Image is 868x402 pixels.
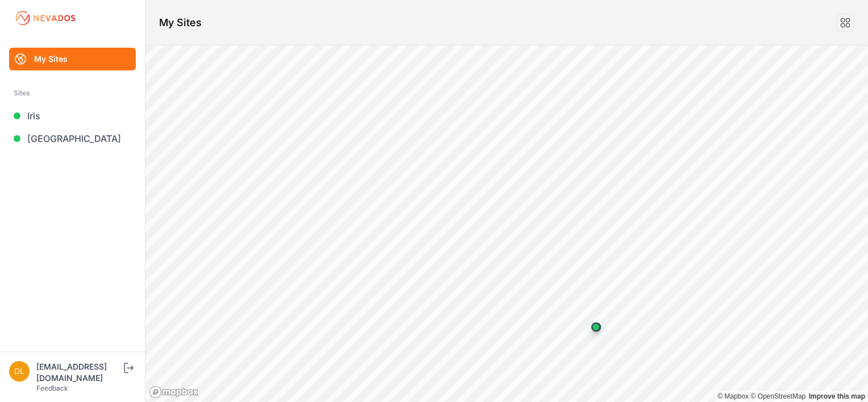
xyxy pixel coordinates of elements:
[149,386,199,399] a: Mapbox logo
[14,9,77,27] img: Nevados
[9,127,136,150] a: [GEOGRAPHIC_DATA]
[9,361,30,382] img: dlay@prim.com
[36,361,122,384] div: [EMAIL_ADDRESS][DOMAIN_NAME]
[809,392,865,400] a: Map feedback
[717,392,749,400] a: Mapbox
[36,384,68,392] a: Feedback
[9,104,136,127] a: Iris
[145,45,868,402] canvas: Map
[14,86,131,100] div: Sites
[750,392,806,400] a: OpenStreetMap
[585,316,607,338] div: Map marker
[159,15,202,31] h1: My Sites
[9,48,136,70] a: My Sites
